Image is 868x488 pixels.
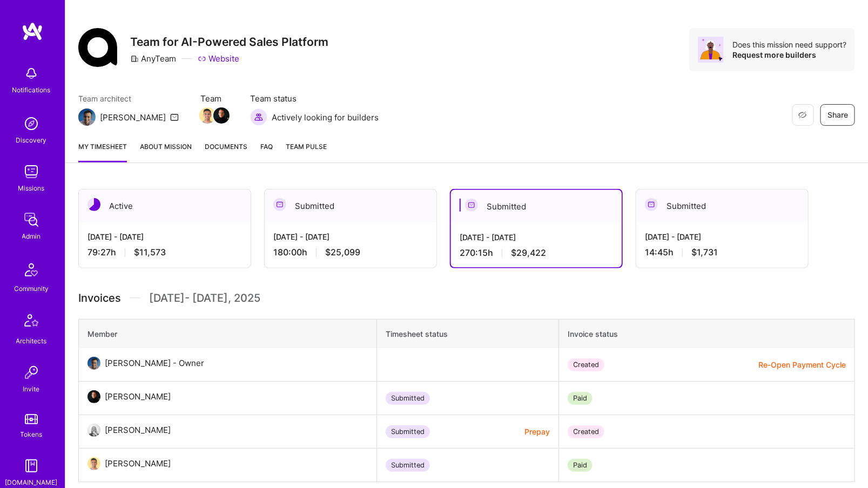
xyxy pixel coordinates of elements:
span: Invoices [78,290,121,306]
div: [DATE] - [DATE] [273,231,428,242]
span: [DATE] - [DATE] , 2025 [149,290,260,306]
img: User Avatar [88,424,100,437]
span: Team [200,93,228,104]
button: Prepay [524,426,550,437]
div: Does this mission need support? [732,39,846,50]
img: teamwork [21,161,42,182]
div: 79:27 h [88,247,242,258]
img: admin teamwork [21,209,42,231]
div: [PERSON_NAME] [105,424,171,437]
img: User Avatar [88,390,100,403]
a: My timesheet [78,141,127,162]
img: User Avatar [88,357,100,370]
div: 14:45 h [645,247,799,258]
span: Team Pulse [286,143,327,151]
div: Submitted [265,189,436,222]
div: Notifications [12,84,51,96]
div: Admin [22,231,41,242]
a: FAQ [260,141,273,162]
div: Submitted [636,189,808,222]
i: icon EyeClosed [798,111,807,119]
div: 270:15 h [460,247,613,259]
img: discovery [21,113,42,134]
span: Team status [250,93,379,104]
div: [PERSON_NAME] [105,457,171,470]
img: Community [18,257,44,283]
div: Discovery [16,134,47,146]
img: logo [22,22,43,41]
img: Architects [18,309,44,335]
div: [PERSON_NAME] - Owner [105,357,204,370]
div: Created [568,425,604,438]
div: Missions [18,182,45,194]
th: Invoice status [559,320,855,349]
div: [DATE] - [DATE] [460,232,613,243]
div: Created [568,358,604,371]
div: Paid [568,459,593,472]
span: $29,422 [511,247,546,259]
img: User Avatar [88,457,100,470]
img: guide book [21,455,42,477]
img: Submitted [273,198,286,211]
div: Active [79,189,251,222]
img: Invite [21,362,42,383]
div: AnyTeam [130,53,176,64]
div: [DOMAIN_NAME] [5,477,58,488]
a: Team Pulse [286,141,327,162]
a: About Mission [140,141,192,162]
div: Submitted [451,190,622,223]
div: Invite [23,383,40,395]
div: Paid [568,392,593,405]
span: Share [827,110,848,120]
a: Team Member Avatar [200,106,214,125]
div: [PERSON_NAME] [105,390,171,403]
h3: Team for AI-Powered Sales Platform [130,35,328,49]
img: Active [88,198,100,211]
i: icon Mail [170,113,179,121]
img: Actively looking for builders [250,109,267,126]
div: Community [14,283,49,294]
img: Avatar [698,37,724,63]
div: 180:00 h [273,247,428,258]
div: Submitted [386,392,430,405]
span: $1,731 [691,247,718,258]
span: $25,099 [325,247,360,258]
th: Member [79,320,377,349]
img: bell [21,63,42,84]
a: Team Member Avatar [214,106,228,125]
img: Company Logo [78,28,117,67]
div: Tokens [21,429,43,440]
img: Submitted [465,199,478,212]
div: [DATE] - [DATE] [645,231,799,242]
img: Submitted [645,198,658,211]
th: Timesheet status [376,320,559,349]
div: Architects [16,335,47,347]
div: Request more builders [732,50,846,60]
img: tokens [25,414,38,424]
span: Documents [205,141,247,152]
span: Team architect [78,93,179,104]
span: Actively looking for builders [272,112,379,123]
i: icon CompanyGray [130,55,139,63]
div: Submitted [386,459,430,472]
button: Share [820,104,855,126]
a: Website [198,53,239,64]
div: Submitted [386,425,430,438]
img: Team Member Avatar [199,107,216,124]
a: Documents [205,141,247,162]
button: Re-Open Payment Cycle [758,359,846,370]
span: $11,573 [134,247,166,258]
img: Team Member Avatar [213,107,230,124]
div: [DATE] - [DATE] [88,231,242,242]
img: Divider [130,290,140,306]
img: Team Architect [78,109,96,126]
div: [PERSON_NAME] [100,112,166,123]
